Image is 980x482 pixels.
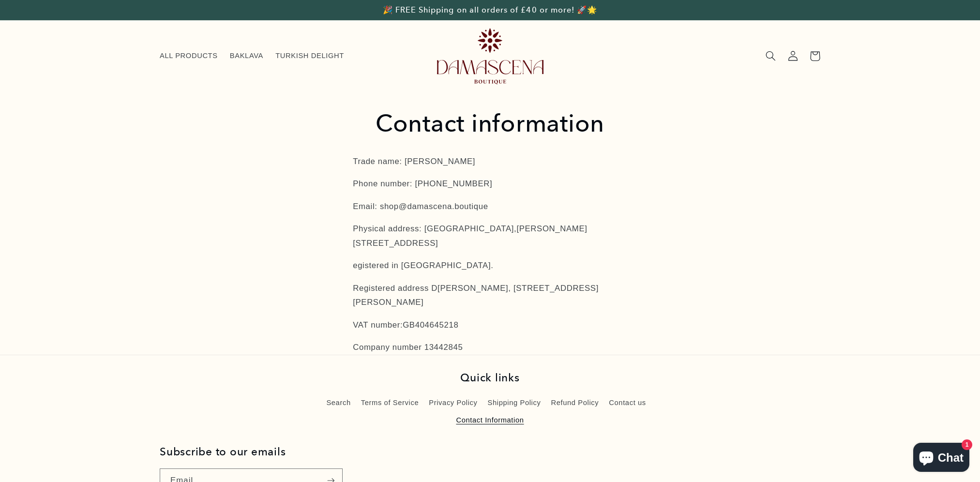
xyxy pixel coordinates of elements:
[353,284,437,293] span: Registered address D
[353,224,587,248] span: [PERSON_NAME][STREET_ADDRESS]
[353,154,627,169] p: Trade name: [PERSON_NAME]
[361,394,419,412] a: Terms of Service
[353,281,627,310] p: [PERSON_NAME], [STREET_ADDRESS][PERSON_NAME]
[433,24,547,88] a: Damascena Boutique
[230,51,263,60] span: BAKLAVA
[224,45,269,67] a: BAKLAVA
[275,51,344,60] span: TURKISH DELIGHT
[353,318,627,332] p: VAT number:
[403,320,458,330] span: GB404645218
[383,5,597,15] span: 🎉 FREE Shipping on all orders of £40 or more! 🚀🌟
[270,45,350,67] a: TURKISH DELIGHT
[353,340,627,355] p: Company number 13442845
[353,199,627,214] p: Email: shop@damascena.b
[353,258,627,273] p: egistered in [GEOGRAPHIC_DATA].
[353,108,627,138] h1: Contact information
[910,443,972,474] inbox-online-store-chat: Shopify online store chat
[488,394,541,412] a: Shipping Policy
[456,412,524,429] a: Contact Information
[429,394,477,412] a: Privacy Policy
[160,51,218,60] span: ALL PRODUCTS
[153,45,224,67] a: ALL PRODUCTS
[353,177,627,191] p: Phone number: [PHONE_NUMBER]
[160,445,815,458] h2: Subscribe to our emails
[353,222,627,250] p: Physical address: [GEOGRAPHIC_DATA],
[551,394,599,412] a: Refund Policy
[297,371,683,384] h2: Quick links
[459,202,488,211] span: outique
[437,28,543,84] img: Damascena Boutique
[759,45,782,67] summary: Search
[326,397,350,412] a: Search
[609,394,646,412] a: Contact us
